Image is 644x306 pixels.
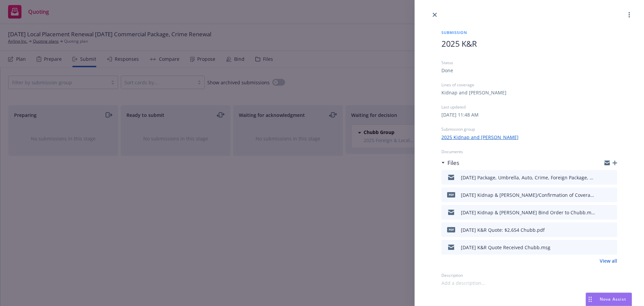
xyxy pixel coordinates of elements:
[447,192,455,197] span: pdf
[441,126,617,132] div: Submission group
[600,257,617,264] a: View all
[608,226,614,234] button: preview file
[598,191,603,199] button: download file
[441,60,617,65] div: Status
[586,293,594,306] div: Drag to move
[461,191,595,199] div: [DATE] Kidnap & [PERSON_NAME]/Confirmation of Coverage Chubb.pdf
[441,89,506,96] div: Kidnap and [PERSON_NAME]
[586,293,632,306] button: Nova Assist
[441,67,453,74] div: Done
[441,104,617,110] div: Last updated
[447,227,455,232] span: pdf
[608,243,614,251] button: preview file
[447,159,459,167] h3: Files
[598,173,603,181] button: download file
[598,208,603,216] button: download file
[608,191,614,199] button: preview file
[441,30,617,35] span: Submission
[461,174,595,181] div: [DATE] Package, Umbrella, Auto, Crime, Foreign Package, K&R - EM from INSD - bind Chubb policies.msg
[441,134,519,141] a: 2025 Kidnap and [PERSON_NAME]
[461,244,550,251] div: [DATE] K&R Quote Received Chubb.msg
[600,296,626,302] span: Nova Assist
[441,111,479,118] div: [DATE] 11:48 AM
[598,226,603,234] button: download file
[441,272,617,278] div: Description
[608,173,614,181] button: preview file
[625,11,633,19] a: more
[608,208,614,216] button: preview file
[441,159,459,167] div: Files
[431,11,439,19] a: close
[461,209,595,216] div: [DATE] Kidnap & [PERSON_NAME] Bind Order to Chubb.msg
[461,226,545,233] div: [DATE] K&R Quote: $2,654 Chubb.pdf
[441,38,477,49] span: 2025 K&R
[598,243,603,251] button: download file
[441,149,617,155] div: Documents
[441,82,617,88] div: Lines of coverage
